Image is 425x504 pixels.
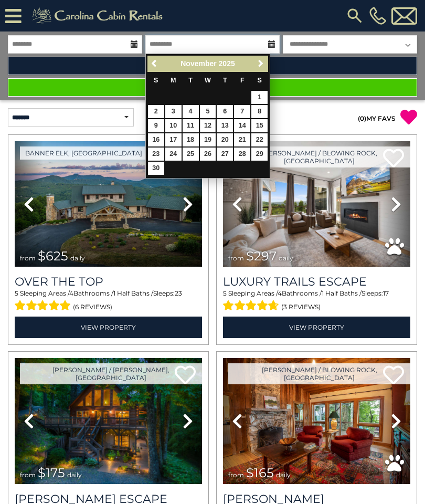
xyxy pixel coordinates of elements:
a: View Property [223,317,410,338]
a: 12 [200,119,216,132]
a: 17 [165,133,182,146]
a: 1 [251,91,268,104]
a: Previous [148,57,162,70]
a: 14 [234,119,250,132]
a: 11 [183,119,199,132]
span: Sunday [154,77,158,84]
a: 22 [251,133,268,146]
a: [PERSON_NAME] / Blowing Rock, [GEOGRAPHIC_DATA] [228,363,410,384]
span: Tuesday [188,77,193,84]
div: Sleeping Areas / Bathrooms / Sleeps: [15,289,202,314]
a: Next [254,57,267,70]
a: [PHONE_NUMBER] [367,7,389,25]
a: Luxury Trails Escape [223,275,410,289]
img: thumbnail_168695581.jpeg [223,141,410,267]
span: from [228,254,244,262]
span: 2025 [219,59,235,68]
a: 18 [183,133,199,146]
span: (6 reviews) [73,300,112,314]
span: daily [279,254,293,262]
a: 3 [165,105,182,118]
span: 4 [69,289,73,297]
img: thumbnail_168627805.jpeg [15,358,202,484]
a: 21 [234,133,250,146]
a: 23 [148,148,164,161]
a: 29 [251,148,268,161]
a: Over The Top [15,275,202,289]
span: 5 [223,289,227,297]
span: Previous [151,59,159,68]
span: Monday [171,77,176,84]
a: 26 [200,148,216,161]
span: $175 [38,465,65,480]
span: 1 Half Baths / [322,289,362,297]
span: 5 [15,289,18,297]
span: daily [276,471,291,479]
a: 10 [165,119,182,132]
a: 2 [148,105,164,118]
a: View Property [15,317,202,338]
a: 4 [183,105,199,118]
span: 4 [278,289,282,297]
span: Friday [240,77,245,84]
span: ( ) [358,114,366,122]
span: Wednesday [205,77,211,84]
a: 13 [217,119,233,132]
div: Sleeping Areas / Bathrooms / Sleeps: [223,289,410,314]
span: from [20,471,36,479]
img: thumbnail_163277858.jpeg [223,358,410,484]
a: 15 [251,119,268,132]
img: Khaki-logo.png [27,5,172,26]
a: 9 [148,119,164,132]
a: Refine Search Filters [8,57,417,75]
span: daily [70,254,85,262]
button: Please Update Results [8,78,417,97]
span: from [228,471,244,479]
a: 25 [183,148,199,161]
span: Next [257,59,265,68]
span: from [20,254,36,262]
span: (3 reviews) [281,300,321,314]
a: 7 [234,105,250,118]
a: 6 [217,105,233,118]
a: 19 [200,133,216,146]
a: 24 [165,148,182,161]
span: 1 Half Baths / [113,289,153,297]
a: 8 [251,105,268,118]
a: 27 [217,148,233,161]
a: 16 [148,133,164,146]
a: 20 [217,133,233,146]
img: search-regular.svg [345,6,364,25]
span: Thursday [223,77,227,84]
a: 5 [200,105,216,118]
span: 23 [175,289,182,297]
a: (0)MY FAVS [358,114,396,122]
span: daily [67,471,82,479]
a: 28 [234,148,250,161]
img: thumbnail_167153549.jpeg [15,141,202,267]
a: Banner Elk, [GEOGRAPHIC_DATA] [20,146,147,160]
span: $297 [246,248,277,264]
a: 30 [148,162,164,175]
a: [PERSON_NAME] / [PERSON_NAME], [GEOGRAPHIC_DATA] [20,363,202,384]
span: $165 [246,465,274,480]
span: 0 [360,114,364,122]
span: Saturday [258,77,262,84]
span: $625 [38,248,68,264]
a: [PERSON_NAME] / Blowing Rock, [GEOGRAPHIC_DATA] [228,146,410,167]
span: 17 [383,289,389,297]
span: November [180,59,216,68]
